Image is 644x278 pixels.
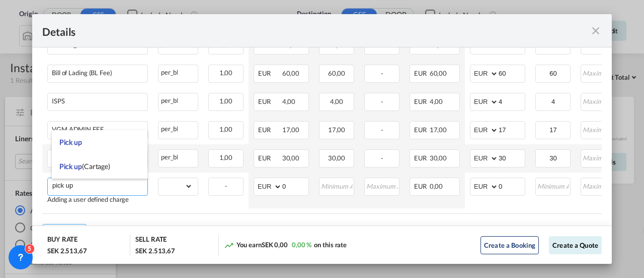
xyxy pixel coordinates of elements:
span: - [381,126,383,134]
span: 17,00 [282,126,300,134]
span: 30,00 [430,154,447,162]
input: Minimum Amount [536,122,570,137]
input: 17 [499,122,525,137]
input: 0 [282,178,308,193]
input: Maximum Amount [582,122,615,137]
button: Create a Quote [549,236,602,254]
span: EUR [414,126,428,134]
span: EUR [258,126,281,134]
input: Minimum Amount [320,178,354,193]
div: per_bl [158,93,198,106]
span: 17,00 [430,126,447,134]
div: ISPS [52,97,65,105]
span: EUR [414,182,428,190]
div: per_bl [158,150,198,162]
div: SEK 2.513,67 [47,246,87,255]
span: 60,00 [430,69,447,77]
div: VGM ADMIN FEE [52,126,104,133]
span: 1,00 [219,153,233,161]
div: Details [42,24,546,37]
span: - [381,154,383,162]
span: Pick up [59,162,82,171]
span: 4,00 [330,97,344,105]
input: Maximum Amount [365,178,399,193]
input: 30 [499,150,525,165]
input: Maximum Amount [582,65,615,80]
div: SEK 2.513,67 [135,246,175,255]
input: Minimum Amount [536,150,570,165]
span: EUR [258,97,281,105]
input: 0 [499,178,525,193]
span: 1,00 [219,69,233,77]
div: per_bl [158,65,198,78]
span: EUR [414,69,428,77]
span: 4,00 [282,97,296,105]
md-dialog: Port of Loading ... [32,14,612,264]
span: SEK 0,00 [262,241,288,249]
input: Minimum Amount [536,65,570,80]
md-icon: icon-close fg-AAA8AD m-0 cursor [590,25,602,37]
span: EUR [414,154,428,162]
span: 1,00 [219,125,233,133]
span: 0,00 % [292,241,311,249]
span: 60,00 [328,69,346,77]
input: Maximum Amount [582,150,615,165]
span: 30,00 [328,154,346,162]
div: per_bl [158,122,198,134]
span: Pick up [59,138,82,146]
input: 4 [499,93,525,108]
span: Pick up (Cartage) [59,162,110,171]
span: 4,00 [430,97,443,105]
div: You earn on this rate [224,240,347,251]
input: 60 [499,65,525,80]
md-icon: icon-trending-up [224,240,234,250]
input: Maximum Amount [582,178,615,193]
span: - [381,69,383,77]
button: Add Leg [42,224,87,242]
div: Adding a user defined charge [47,196,148,203]
div: BUY RATE [47,235,77,246]
span: - [381,97,383,105]
input: Minimum Amount [536,93,570,108]
div: Bill of Lading (BL Fee) [52,69,112,77]
span: 1,00 [219,97,233,105]
input: Charge Name [52,178,147,193]
input: Minimum Amount [536,178,570,193]
span: 30,00 [282,154,300,162]
span: EUR [258,154,281,162]
span: EUR [414,97,428,105]
button: Create a Booking [480,236,539,254]
md-input-container: pick up [48,178,147,193]
input: Maximum Amount [582,93,615,108]
span: 60,00 [282,69,300,77]
span: 0,00 [430,182,443,190]
div: SELL RATE [135,235,167,246]
span: 17,00 [328,126,346,134]
span: EUR [258,69,281,77]
span: - [225,182,227,190]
